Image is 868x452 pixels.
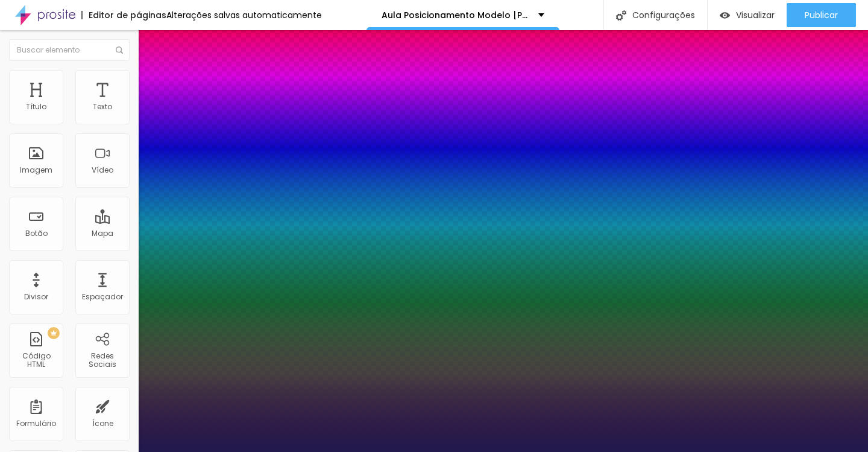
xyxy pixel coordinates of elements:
div: Imagem [20,166,52,174]
input: Buscar elemento [9,39,130,61]
div: Código HTML [12,352,60,369]
img: Icone [116,46,123,54]
div: Mapa [92,229,113,238]
div: Texto [93,103,112,111]
span: Publicar [805,10,838,20]
div: Espaçador [82,293,123,301]
div: Alterações salvas automaticamente [166,11,322,19]
div: Título [26,103,46,111]
img: view-1.svg [720,10,730,21]
p: Aula Posicionamento Modelo [PERSON_NAME] [382,11,529,19]
button: Publicar [787,3,856,27]
button: Visualizar [708,3,787,27]
div: Vídeo [92,166,113,174]
span: Visualizar [736,10,775,20]
img: Icone [616,10,626,21]
div: Formulário [16,419,56,428]
div: Divisor [24,293,48,301]
div: Botão [25,229,48,238]
div: Editor de páginas [81,11,166,19]
div: Ícone [92,419,113,428]
div: Redes Sociais [78,352,126,369]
